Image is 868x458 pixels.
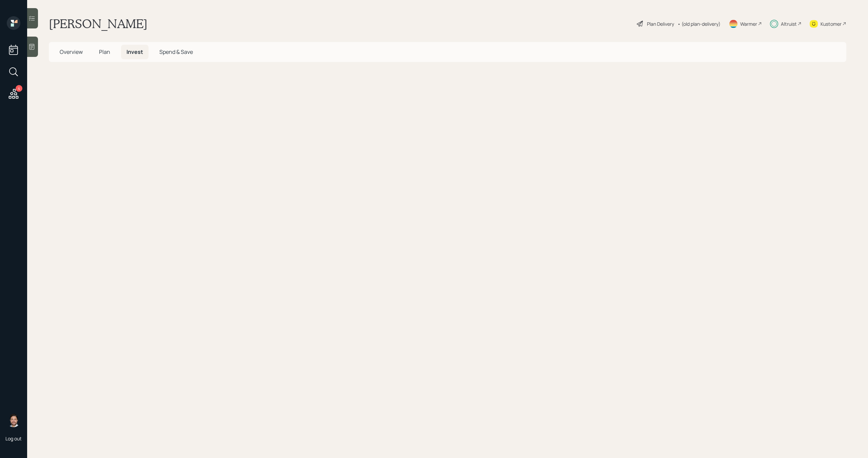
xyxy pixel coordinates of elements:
div: Log out [5,435,22,442]
div: • (old plan-delivery) [677,20,721,27]
div: Plan Delivery [647,20,674,27]
div: Warmer [740,20,757,27]
div: 4 [16,85,22,92]
h1: [PERSON_NAME] [49,16,147,31]
span: Plan [99,48,110,56]
span: Invest [126,48,143,56]
img: michael-russo-headshot.png [7,414,20,427]
div: Kustomer [821,20,842,27]
span: Overview [60,48,83,56]
div: Altruist [781,20,797,27]
span: Spend & Save [159,48,193,56]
